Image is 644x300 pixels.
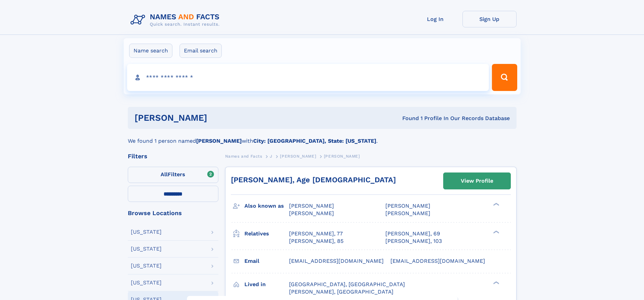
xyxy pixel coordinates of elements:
[280,152,316,160] a: [PERSON_NAME]
[244,255,289,267] h3: Email
[385,237,442,245] a: [PERSON_NAME], 103
[289,210,334,216] span: [PERSON_NAME]
[253,138,376,144] b: City: [GEOGRAPHIC_DATA], State: [US_STATE]
[270,152,272,160] a: J
[289,237,343,245] a: [PERSON_NAME], 85
[492,202,500,207] div: ❯
[128,11,225,29] img: Logo Names and Facts
[461,173,493,189] div: View Profile
[135,114,305,122] h1: [PERSON_NAME]
[196,138,242,144] b: [PERSON_NAME]
[289,289,393,295] span: [PERSON_NAME], [GEOGRAPHIC_DATA]
[492,280,500,285] div: ❯
[492,64,517,91] button: Search Button
[161,171,168,178] span: All
[289,281,405,287] span: [GEOGRAPHIC_DATA], [GEOGRAPHIC_DATA]
[131,229,162,235] div: [US_STATE]
[289,258,384,264] span: [EMAIL_ADDRESS][DOMAIN_NAME]
[244,279,289,290] h3: Lived in
[385,230,440,237] a: [PERSON_NAME], 69
[462,11,517,27] a: Sign Up
[128,129,517,145] div: We found 1 person named with .
[225,152,262,160] a: Names and Facts
[128,153,218,159] div: Filters
[280,154,316,159] span: [PERSON_NAME]
[385,210,430,216] span: [PERSON_NAME]
[180,44,222,58] label: Email search
[129,44,172,58] label: Name search
[231,176,396,184] a: [PERSON_NAME], Age [DEMOGRAPHIC_DATA]
[444,173,510,189] a: View Profile
[131,246,162,252] div: [US_STATE]
[385,203,430,209] span: [PERSON_NAME]
[305,115,510,122] div: Found 1 Profile In Our Records Database
[244,200,289,212] h3: Also known as
[127,64,489,91] input: search input
[289,203,334,209] span: [PERSON_NAME]
[244,228,289,239] h3: Relatives
[324,154,360,159] span: [PERSON_NAME]
[289,230,343,237] a: [PERSON_NAME], 77
[390,258,485,264] span: [EMAIL_ADDRESS][DOMAIN_NAME]
[131,263,162,269] div: [US_STATE]
[131,280,162,285] div: [US_STATE]
[128,210,218,216] div: Browse Locations
[128,167,218,183] label: Filters
[270,154,272,159] span: J
[408,11,462,27] a: Log In
[492,230,500,234] div: ❯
